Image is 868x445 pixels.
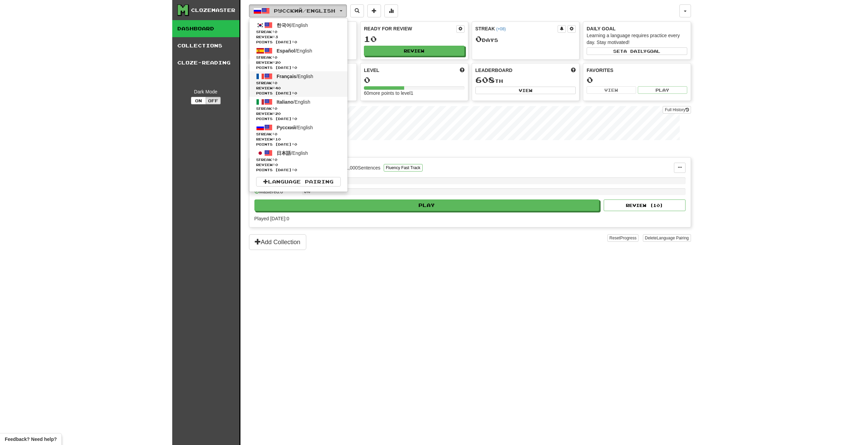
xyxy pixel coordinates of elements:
[275,55,277,59] span: 0
[604,199,686,211] button: Review (10)
[249,122,348,148] a: Русский/EnglishStreak:0 Review:10Points [DATE]:0
[571,67,576,74] span: This week in points, UTC
[254,216,289,221] span: Played [DATE]: 0
[256,157,341,162] span: Streak:
[256,34,341,40] span: Review: 3
[384,4,398,17] button: More stats
[172,37,239,54] a: Collections
[277,150,308,156] span: / English
[277,74,313,79] span: / English
[663,106,691,114] a: Full History
[475,76,576,85] div: th
[249,46,348,71] a: Español/EnglishStreak:0 Review:20Points [DATE]:0
[475,67,513,74] span: Leaderboard
[256,60,341,65] span: Review: 20
[587,32,687,46] div: Learning a language requires practice every day. Stay motivated!
[249,97,348,122] a: Italiano/EnglishStreak:0 Review:20Points [DATE]:0
[249,71,348,97] a: Français/EnglishStreak:0 Review:40Points [DATE]:0
[275,132,277,136] span: 0
[587,76,687,84] div: 0
[256,137,341,142] span: Review: 10
[277,125,296,130] span: Русский
[277,48,295,54] span: Español
[587,67,687,74] div: Favorites
[256,177,341,187] a: Language Pairing
[274,8,335,14] span: Русский / English
[346,164,380,171] div: 1,000 Sentences
[249,20,348,46] a: 한국어/EnglishStreak:0 Review:3Points [DATE]:0
[249,4,347,17] button: Русский/English
[475,75,495,85] span: 608
[643,234,691,242] button: DeleteLanguage Pairing
[277,150,291,156] span: 日本語
[475,34,482,44] span: 0
[350,4,364,17] button: Search sentences
[256,106,341,111] span: Streak:
[256,116,341,121] span: Points [DATE]: 0
[620,236,636,240] span: Progress
[256,86,341,91] span: Review: 40
[364,25,456,32] div: Ready for Review
[623,49,647,54] span: a daily
[638,86,687,94] button: Play
[249,147,691,154] p: In Progress
[657,236,689,240] span: Language Pairing
[191,97,206,104] button: On
[277,23,291,28] span: 한국어
[475,35,576,44] div: Day s
[256,132,341,137] span: Streak:
[275,106,277,110] span: 0
[384,164,422,172] button: Fluency Fast Track
[277,74,296,79] span: Français
[254,199,600,211] button: Play
[496,27,506,31] a: (+08)
[256,167,341,173] span: Points [DATE]: 0
[275,81,277,85] span: 0
[475,87,576,94] button: View
[275,158,277,162] span: 0
[607,234,638,242] button: ResetProgress
[587,47,687,55] button: Seta dailygoal
[367,4,381,17] button: Add sentence to collection
[191,7,235,14] div: Clozemaster
[364,76,465,84] div: 0
[254,188,299,199] div: Mastered: 0
[256,162,341,167] span: Review: 0
[256,29,341,34] span: Streak:
[364,90,465,97] div: 60 more points to level 1
[460,67,465,74] span: Score more points to level up
[172,54,239,71] a: Cloze-Reading
[277,23,308,28] span: / English
[364,35,465,43] div: 10
[5,436,57,443] span: Open feedback widget
[364,46,465,56] button: Review
[587,25,687,32] div: Daily Goal
[172,20,239,37] a: Dashboard
[277,99,310,105] span: / English
[206,97,221,104] button: Off
[256,80,341,86] span: Streak:
[249,234,306,250] button: Add Collection
[256,55,341,60] span: Streak:
[277,125,313,130] span: / English
[256,91,341,96] span: Points [DATE]: 0
[256,142,341,147] span: Points [DATE]: 0
[277,48,312,54] span: / English
[256,65,341,70] span: Points [DATE]: 0
[275,30,277,34] span: 0
[256,40,341,45] span: Points [DATE]: 0
[256,111,341,116] span: Review: 20
[475,25,558,32] div: Streak
[177,88,234,95] div: Dark Mode
[249,148,348,174] a: 日本語/EnglishStreak:0 Review:0Points [DATE]:0
[587,86,636,94] button: View
[277,99,293,105] span: Italiano
[364,67,379,74] span: Level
